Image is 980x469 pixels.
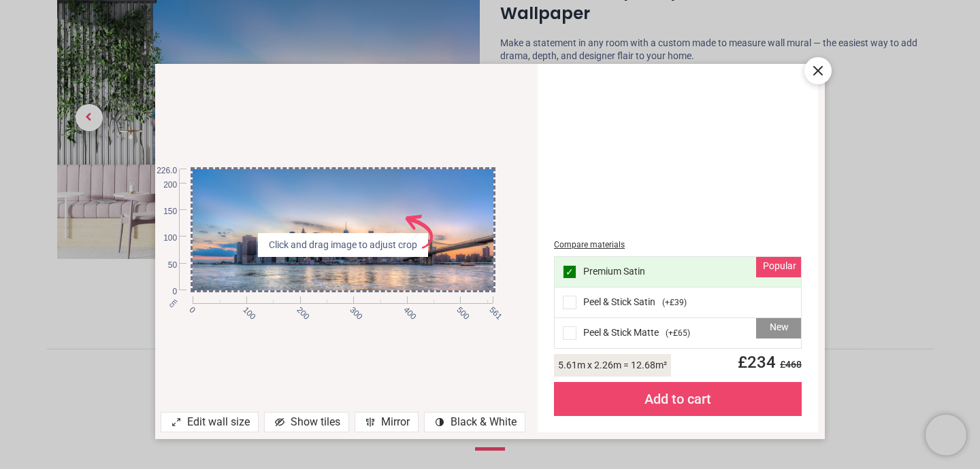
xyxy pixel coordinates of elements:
[554,354,671,377] div: 5.61 m x 2.26 m = 12.68 m²
[401,305,410,313] span: 400
[730,353,802,372] span: £ 234
[347,305,356,313] span: 300
[756,318,801,338] div: New
[554,382,802,416] div: Add to cart
[756,257,801,277] div: Popular
[264,412,349,432] div: Show tiles
[487,305,496,313] span: 561
[151,232,177,244] span: 100
[263,239,423,252] span: Click and drag image to adjust crop
[566,267,574,277] span: ✓
[776,359,802,370] span: £ 468
[555,257,801,288] div: Premium Satin
[926,415,966,455] iframe: Brevo live chat
[161,412,259,432] div: Edit wall size
[555,318,801,348] div: Peel & Stick Matte
[666,328,690,339] span: ( +£65 )
[455,305,463,313] span: 500
[151,206,177,218] span: 150
[167,297,179,309] span: cm
[151,260,177,271] span: 50
[554,239,802,251] div: Compare materials
[355,412,419,432] div: Mirror
[151,165,177,177] span: 226.0
[424,412,525,432] div: Black & White
[662,297,687,309] span: ( +£39 )
[186,305,195,313] span: 0
[555,288,801,318] div: Peel & Stick Satin
[240,305,249,313] span: 100
[151,179,177,191] span: 200
[151,286,177,298] span: 0
[294,305,303,313] span: 200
